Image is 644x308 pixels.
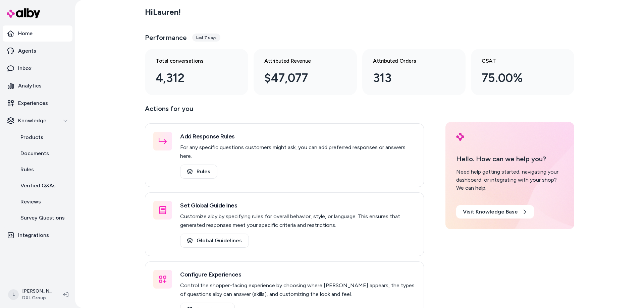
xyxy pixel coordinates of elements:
h2: Hi Lauren ! [145,7,181,17]
a: Visit Knowledge Base [456,205,534,219]
button: L[PERSON_NAME]DXL Group [4,284,58,305]
p: Home [18,29,33,38]
div: 313 [373,69,444,87]
a: Experiences [3,95,72,111]
a: CSAT 75.00% [471,49,574,95]
p: Reviews [20,198,41,206]
a: Rules [14,162,72,178]
a: Products [14,129,72,145]
a: Attributed Orders 313 [362,49,466,95]
a: Inbox [3,60,72,76]
a: Integrations [3,227,72,243]
h3: Attributed Orders [373,57,444,65]
p: Integrations [18,231,49,239]
a: Home [3,25,72,42]
a: Agents [3,43,72,59]
img: alby Logo [7,8,40,18]
div: Last 7 days [192,34,220,42]
p: Hello. How can we help you? [456,154,563,164]
a: Analytics [3,78,72,94]
p: Control the shopper-facing experience by choosing where [PERSON_NAME] appears, the types of quest... [180,281,416,299]
span: L [8,289,19,300]
a: Total conversations 4,312 [145,49,248,95]
p: For any specific questions customers might ask, you can add preferred responses or answers here. [180,143,416,161]
p: Products [20,133,43,141]
a: Documents [14,145,72,162]
p: Survey Questions [20,214,65,222]
a: Global Guidelines [180,234,249,248]
p: Experiences [18,99,48,107]
img: alby Logo [456,133,464,141]
h3: CSAT [482,57,553,65]
div: Need help getting started, navigating your dashboard, or integrating with your shop? We can help. [456,168,563,192]
h3: Attributed Revenue [264,57,335,65]
a: Verified Q&As [14,178,72,194]
p: Customize alby by specifying rules for overall behavior, style, or language. This ensures that ge... [180,212,416,230]
button: Knowledge [3,113,72,129]
h3: Add Response Rules [180,132,416,141]
p: Inbox [18,64,32,72]
div: $47,077 [264,69,335,87]
span: DXL Group [22,295,52,301]
h3: Set Global Guidelines [180,201,416,210]
p: Verified Q&As [20,182,56,190]
a: Survey Questions [14,210,72,226]
h3: Configure Experiences [180,270,416,279]
p: Analytics [18,82,42,90]
a: Rules [180,165,217,179]
a: Attributed Revenue $47,077 [254,49,357,95]
p: Actions for you [145,103,424,119]
p: [PERSON_NAME] [22,288,52,295]
p: Documents [20,149,49,158]
a: Reviews [14,194,72,210]
h3: Total conversations [156,57,227,65]
p: Agents [18,47,36,55]
h3: Performance [145,33,187,42]
div: 4,312 [156,69,227,87]
p: Rules [20,166,34,174]
div: 75.00% [482,69,553,87]
p: Knowledge [18,117,46,125]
